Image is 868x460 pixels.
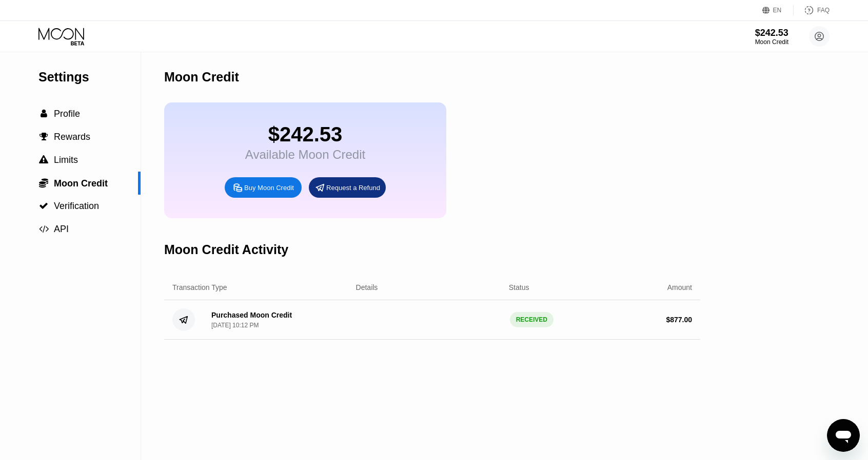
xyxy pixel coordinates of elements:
div: FAQ [817,7,830,14]
div: Moon Credit [164,70,239,85]
div: Buy Moon Credit [244,183,294,192]
span:  [41,109,47,118]
span: Profile [54,109,80,119]
span: Rewards [54,132,90,142]
iframe: Кнопка запуска окна обмена сообщениями [827,419,860,452]
div: $242.53 [755,28,788,38]
span:  [40,132,48,141]
div: Details [356,283,378,291]
div:  [38,178,49,188]
div: Moon Credit [755,38,788,46]
div: $242.53 [245,123,365,146]
div: Request a Refund [309,177,386,198]
div:  [38,155,49,164]
div: Request a Refund [326,183,380,192]
div: Transaction Type [172,283,227,291]
div: Purchased Moon Credit [211,311,292,319]
div: $242.53Moon Credit [755,28,788,46]
div: Amount [667,283,692,291]
span:  [39,224,49,234]
span:  [39,178,48,188]
div: EN [762,5,794,15]
span: Verification [54,201,99,211]
div:  [38,132,49,141]
div: Available Moon Credit [245,148,365,162]
div: $ 877.00 [666,316,692,324]
span:  [39,155,48,164]
span:  [39,201,48,211]
div: EN [773,7,782,14]
div: FAQ [794,5,830,15]
div: Buy Moon Credit [225,177,302,198]
div:  [38,201,49,211]
div: Moon Credit Activity [164,242,288,257]
div: Settings [38,70,141,85]
div: Status [509,283,529,291]
div: RECEIVED [510,312,554,327]
span: Moon Credit [54,178,108,189]
div: [DATE] 10:12 PM [211,322,259,329]
div:  [38,109,49,118]
span: API [54,224,69,234]
span: Limits [54,155,78,165]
